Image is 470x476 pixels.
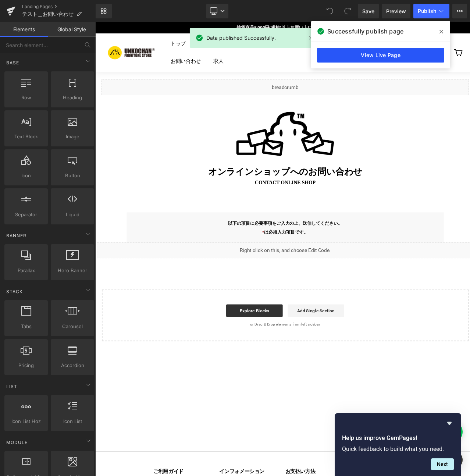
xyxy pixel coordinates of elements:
span: Icon [7,172,46,180]
span: 送信してください。 [243,230,289,241]
a: ご利用ガイド [249,15,299,36]
button: Publish [413,4,449,18]
p: 以下の項目に必要事項をご入力の上、 [44,230,401,241]
div: Help us improve GemPages! [342,419,454,470]
span: Liquid [53,211,92,219]
span: Stack [6,288,24,295]
a: View Live Page [317,48,444,63]
span: Heading [53,94,92,102]
span: Carousel [53,323,92,330]
a: New Library [96,4,112,18]
h2: オンラインショップへの [7,169,438,182]
span: Button [53,172,92,180]
span: List [6,383,18,390]
span: Separator [7,211,46,219]
a: お問い合わせ [81,36,131,56]
span: Tabs [7,323,46,330]
span: テスト＿お問い合わせ [22,11,74,17]
a: Global Style [48,22,96,37]
span: Icon List [53,418,92,425]
button: Next question [431,458,454,470]
span: Banner [6,232,27,239]
button: Hide survey [445,419,454,428]
button: Undo [323,4,337,18]
img: 家具・インテリア・雑貨の通販｜ウンコちゃんの家具屋さん [15,28,70,44]
a: Explore Blocks [153,331,220,345]
p: contact ONLINE SHOP [7,185,438,191]
a: 店舗情報 [299,15,337,36]
a: ブランドから探す [187,15,249,36]
span: Base [6,59,20,66]
span: Preview [386,7,406,15]
span: Pricing [7,362,46,369]
span: Icon List Hoz [7,418,46,425]
span: お問い合わせ [250,169,313,182]
a: トップ [81,15,113,36]
span: Parallax [7,267,46,274]
button: Redo [340,4,355,18]
span: Accordion [53,362,92,369]
p: or Drag & Drop elements from left sidebar [19,351,426,356]
span: Image [53,133,92,141]
span: Module [6,439,28,446]
a: Landing Pages [22,4,96,10]
p: は必須入力項目です。 [44,241,401,251]
span: Hero Banner [53,267,92,274]
span: Row [7,94,46,102]
p: Quick feedback to build what you need. [342,445,454,452]
span: Successfully publish page [327,27,403,36]
a: Add Single Section [225,331,292,345]
p: 雑貨商品5,000円(税抜)以上お買い上げで送料無料 [15,2,430,11]
h2: Help us improve GemPages! [342,434,454,443]
span: Data published Successfully. [206,34,276,42]
span: Save [362,7,374,15]
a: Preview [382,4,410,18]
span: Publish [418,8,436,14]
button: More [452,4,467,18]
span: Text Block [7,133,46,141]
a: 商品カテゴリから探す [113,15,187,36]
a: 求人 [131,36,157,56]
